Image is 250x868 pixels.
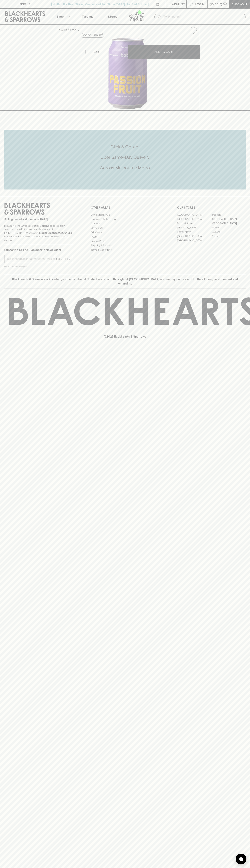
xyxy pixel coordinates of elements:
a: FAQ's [91,235,159,239]
p: 0 [224,3,226,5]
p: Wishlist [172,2,185,6]
div: Can [92,48,128,55]
a: Tastings [75,9,100,24]
a: [GEOGRAPHIC_DATA] [211,217,246,221]
p: ADD TO CART [154,50,174,54]
a: Brunswick West [177,221,211,225]
img: 39813.png [56,37,200,110]
p: Stores [108,14,117,19]
a: [PERSON_NAME] [177,225,211,230]
a: [GEOGRAPHIC_DATA] [177,238,211,243]
p: $0.00 [210,2,218,6]
input: Try "Pinot noir" [163,14,243,20]
input: e.g. jane@blackheartsandsparrows.com.au [7,256,55,262]
a: HOME [59,28,67,31]
p: OTHER AREAS [91,205,159,210]
button: Add to wishlist [188,26,198,35]
p: Login [195,2,204,6]
a: Fitzroy North [177,230,211,234]
a: Stores [100,9,125,24]
a: Bottle Drop FAQ's [91,213,159,217]
a: [GEOGRAPHIC_DATA] [177,213,211,217]
p: Shop [56,14,64,19]
div: Call to action block [4,130,246,189]
h5: Across Melbourne Metro [4,165,246,171]
p: FIND US [19,2,31,6]
p: OUR STORES [177,205,246,210]
a: Prahran [211,234,246,238]
p: Blackhearts & Sparrows acknowledges the traditional Custodians of land throughout [GEOGRAPHIC_DAT... [7,277,243,286]
p: Checkout [231,2,247,6]
a: Fitzroy [211,225,246,230]
a: [GEOGRAPHIC_DATA] [211,221,246,225]
a: Privacy Policy [91,239,159,243]
a: Terms & Conditions [91,248,159,252]
h5: Uber Same-Day Delivery [4,154,246,160]
a: Careers [91,221,159,226]
p: SUBSCRIBE [56,257,71,261]
a: [GEOGRAPHIC_DATA] [177,234,211,238]
a: [GEOGRAPHIC_DATA] [177,217,211,221]
a: SHOP [70,28,77,31]
p: It is against the law to sell or supply alcohol to, or to obtain alcohol on behalf of a person un... [4,224,73,242]
p: Tastings [82,14,93,19]
button: SUBSCRIBE [55,255,73,263]
button: Add to wishlist [81,33,104,38]
a: Contact Us [91,226,159,230]
p: Subscribe to The Blackhearts Newsletter [4,248,73,252]
strong: Liquor License #32064953 [39,231,72,234]
button: ADD TO CART [128,45,200,59]
p: We will never spam you [4,265,73,268]
p: Sibling owned and run since [DATE] [4,218,73,221]
a: Gift Cards [91,230,159,235]
img: bubble-icon [239,857,243,861]
a: Business & Bulk Gifting [91,217,159,221]
h5: Click & Collect [4,144,246,150]
a: Geelong [211,230,246,234]
a: Braddon [211,213,246,217]
button: Shop [50,9,75,24]
a: Shipping Information [91,243,159,248]
p: Can [93,50,99,54]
